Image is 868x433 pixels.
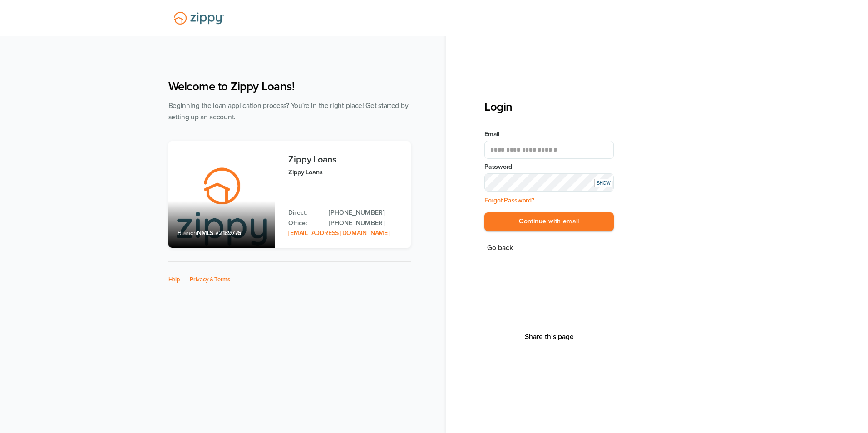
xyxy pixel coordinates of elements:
a: Direct Phone: 512-975-2947 [329,208,401,218]
label: Email [484,130,614,139]
img: Lender Logo [168,8,230,29]
input: Input Password [484,173,614,192]
button: Continue with email [484,212,614,231]
a: Help [168,276,180,283]
span: NMLS #2189776 [197,229,241,237]
div: SHOW [594,179,612,187]
button: Share This Page [522,332,577,341]
p: Zippy Loans [288,167,401,177]
label: Password [484,162,614,172]
a: Office Phone: 512-975-2947 [329,218,401,228]
span: Branch [178,229,197,237]
button: Go back [484,242,516,254]
h3: Zippy Loans [288,155,401,165]
h3: Login [484,100,614,114]
p: Office: [288,218,320,228]
a: Privacy & Terms [190,276,230,283]
h1: Welcome to Zippy Loans! [168,79,411,93]
p: Direct: [288,208,320,218]
a: Forgot Password? [484,197,534,204]
input: Email Address [484,141,614,159]
a: Email Address: zippyguide@zippymh.com [288,229,389,237]
span: Beginning the loan application process? You're in the right place! Get started by setting up an a... [168,102,409,121]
